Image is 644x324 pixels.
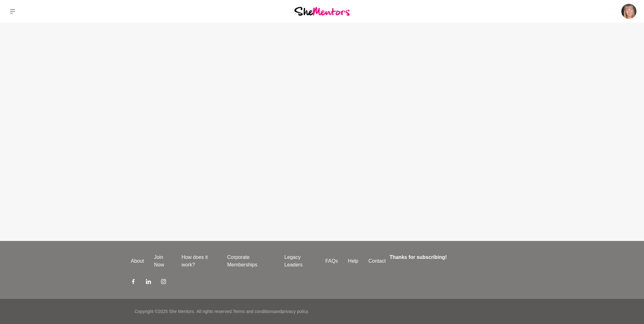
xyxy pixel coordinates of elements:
[135,308,195,315] p: Copyright © 2025 She Mentors .
[149,254,176,269] a: Join Now
[343,257,364,265] a: Help
[176,254,222,269] a: How does it work?
[233,309,274,314] a: Terms and conditions
[390,254,509,261] h4: Thanks for subscribing!
[126,257,149,265] a: About
[364,257,391,265] a: Contact
[282,309,308,314] a: privacy policy
[196,308,309,315] p: All rights reserved. and .
[294,7,350,15] img: She Mentors Logo
[621,4,636,19] img: Gina Hubbard
[131,279,136,286] a: Facebook
[161,279,166,286] a: Instagram
[320,257,343,265] a: FAQs
[146,279,151,286] a: LinkedIn
[222,254,279,269] a: Corporate Memberships
[279,254,320,269] a: Legacy Leaders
